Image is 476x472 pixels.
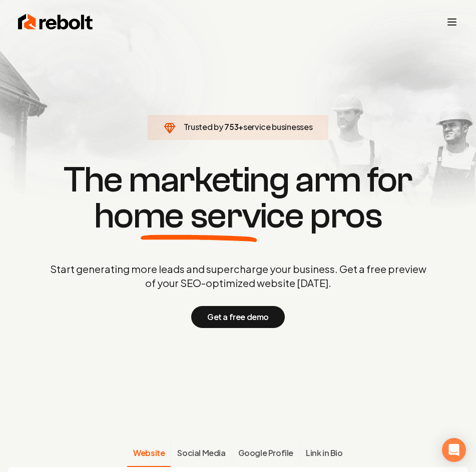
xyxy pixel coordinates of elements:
button: Link in Bio [299,441,349,467]
button: Toggle mobile menu [446,16,458,28]
span: Link in Bio [306,447,343,459]
button: Website [127,441,171,467]
p: Start generating more leads and supercharge your business. Get a free preview of your SEO-optimiz... [48,262,428,290]
h1: The marketing arm for pros [8,162,468,234]
span: + [238,121,243,132]
span: Google Profile [238,447,293,459]
img: Rebolt Logo [18,12,93,32]
div: Open Intercom Messenger [442,438,466,462]
span: Trusted by [184,121,223,132]
span: home service [94,198,304,234]
span: 753 [224,121,238,133]
span: service businesses [243,121,312,132]
span: Website [133,447,165,459]
button: Social Media [171,441,231,467]
button: Google Profile [232,441,299,467]
span: Social Media [177,447,225,459]
button: Get a free demo [191,306,285,328]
